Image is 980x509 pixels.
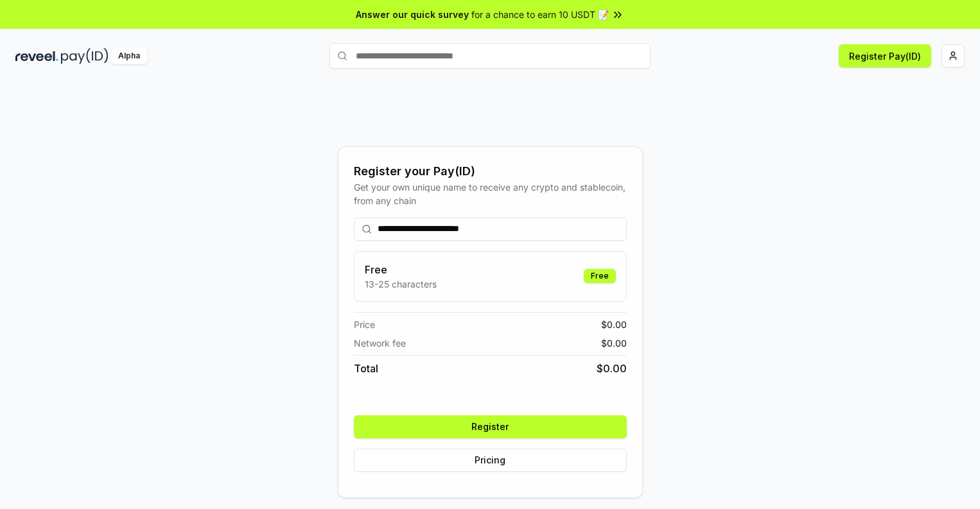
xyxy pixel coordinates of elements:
[354,180,627,207] div: Get your own unique name to receive any crypto and stablecoin, from any chain
[354,449,627,472] button: Pricing
[597,361,627,376] span: $ 0.00
[354,162,627,180] div: Register your Pay(ID)
[354,336,406,350] span: Network fee
[61,48,109,64] img: pay_id
[354,361,378,376] span: Total
[15,48,58,64] img: reveel_dark
[354,415,627,438] button: Register
[354,318,375,331] span: Price
[111,48,147,64] div: Alpha
[471,8,609,21] span: for a chance to earn 10 USDT 📝
[356,8,469,21] span: Answer our quick survey
[839,44,931,67] button: Register Pay(ID)
[365,262,437,277] h3: Free
[601,318,627,331] span: $ 0.00
[601,336,627,350] span: $ 0.00
[584,269,616,283] div: Free
[365,277,437,291] p: 13-25 characters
